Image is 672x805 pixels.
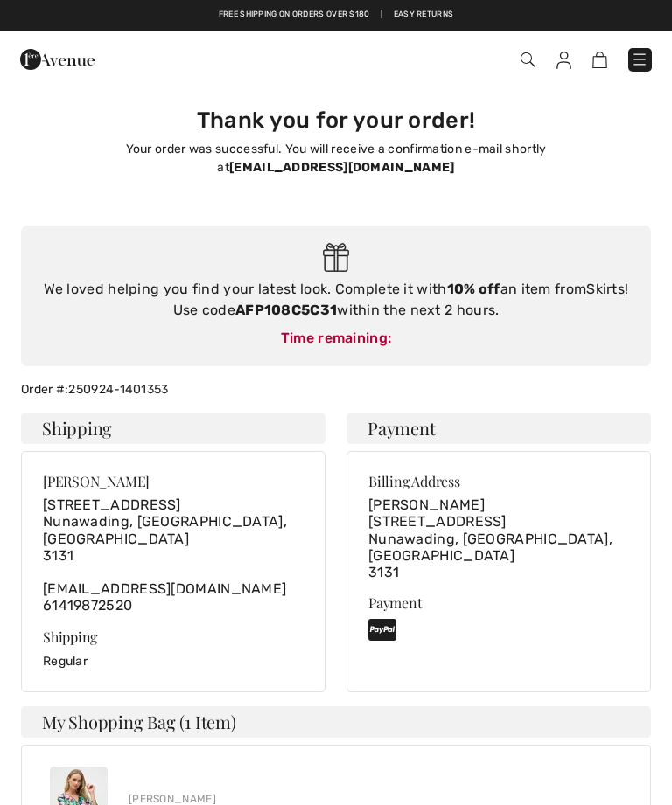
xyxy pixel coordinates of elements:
[229,160,454,175] strong: [EMAIL_ADDRESS][DOMAIN_NAME]
[43,473,304,489] div: [PERSON_NAME]
[592,52,607,68] img: Shopping Bag
[43,597,132,614] a: 61419872520
[394,9,454,21] a: Easy Returns
[631,51,648,68] img: Menu
[43,628,304,645] div: Shipping
[381,9,382,21] span: |
[447,281,500,297] strong: 10% off
[368,496,485,513] span: [PERSON_NAME]
[10,380,661,399] div: Order #:
[43,496,304,614] div: [EMAIL_ADDRESS][DOMAIN_NAME]
[521,52,535,67] img: Search
[43,628,304,670] div: Regular
[346,413,651,444] h4: Payment
[556,52,571,69] img: My Info
[31,140,640,177] p: Your order was successful. You will receive a confirmation e-mail shortly at
[38,279,633,321] div: We loved helping you find your latest look. Complete it with an item from ! Use code within the n...
[235,302,337,318] strong: AFP108C5C31
[219,9,370,21] a: Free shipping on orders over $180
[21,413,325,444] h4: Shipping
[68,382,168,397] a: 250924-1401353
[20,42,94,77] img: 1ère Avenue
[368,513,612,580] span: [STREET_ADDRESS] Nunawading, [GEOGRAPHIC_DATA], [GEOGRAPHIC_DATA] 3131
[368,473,629,489] div: Billing Address
[586,281,625,297] a: Skirts
[20,52,94,66] a: 1ère Avenue
[21,706,651,738] h4: My Shopping Bag (1 Item)
[43,496,287,564] span: [STREET_ADDRESS] Nunawading, [GEOGRAPHIC_DATA], [GEOGRAPHIC_DATA] 3131
[31,107,640,133] h3: Thank you for your order!
[368,594,629,611] div: Payment
[38,328,633,349] div: Time remaining:
[323,243,350,272] img: Gift.svg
